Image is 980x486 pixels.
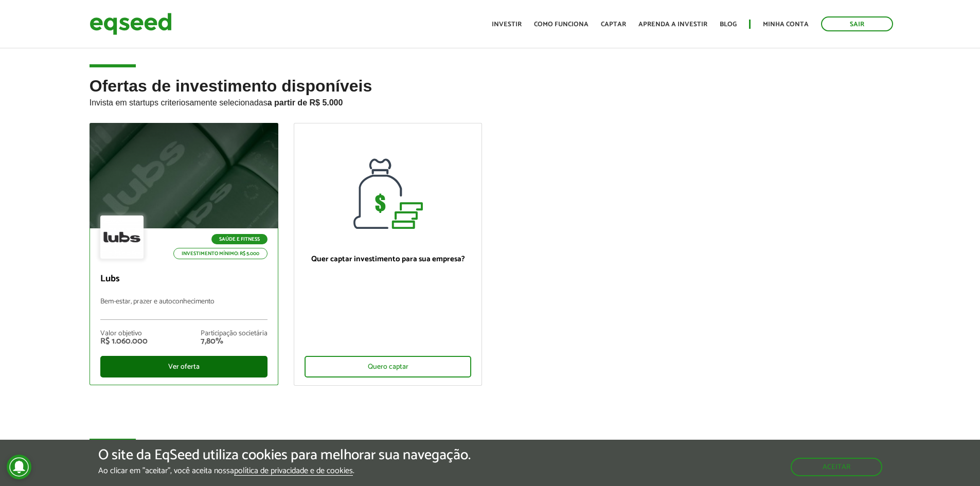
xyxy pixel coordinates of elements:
p: Invista em startups criteriosamente selecionadas [90,95,891,107]
a: Captar [601,21,626,28]
h5: O site da EqSeed utiliza cookies para melhorar sua navegação. [98,447,471,463]
div: Valor objetivo [100,330,148,337]
p: Lubs [100,274,268,285]
p: Ao clicar em "aceitar", você aceita nossa . [98,466,471,476]
a: Saúde e Fitness Investimento mínimo: R$ 5.000 Lubs Bem-estar, prazer e autoconhecimento Valor obj... [90,123,278,385]
a: Minha conta [763,21,809,28]
div: Quero captar [305,356,472,377]
div: 7,80% [201,337,268,346]
p: Quer captar investimento para sua empresa? [305,255,472,264]
div: Participação societária [201,330,268,337]
strong: a partir de R$ 5.000 [268,98,343,107]
p: Bem-estar, prazer e autoconhecimento [100,298,268,320]
div: Ver oferta [100,356,268,377]
a: Sair [821,16,893,31]
p: Saúde e Fitness [211,234,268,244]
a: Investir [492,21,522,28]
div: R$ 1.060.000 [100,337,148,346]
a: Quer captar investimento para sua empresa? Quero captar [294,123,483,386]
a: Aprenda a investir [638,21,707,28]
a: política de privacidade e de cookies [234,467,353,476]
img: EqSeed [90,10,172,38]
a: Como funciona [534,21,589,28]
button: Aceitar [791,458,882,476]
h2: Ofertas de investimento disponíveis [90,77,891,123]
a: Blog [720,21,737,28]
p: Investimento mínimo: R$ 5.000 [173,248,268,259]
